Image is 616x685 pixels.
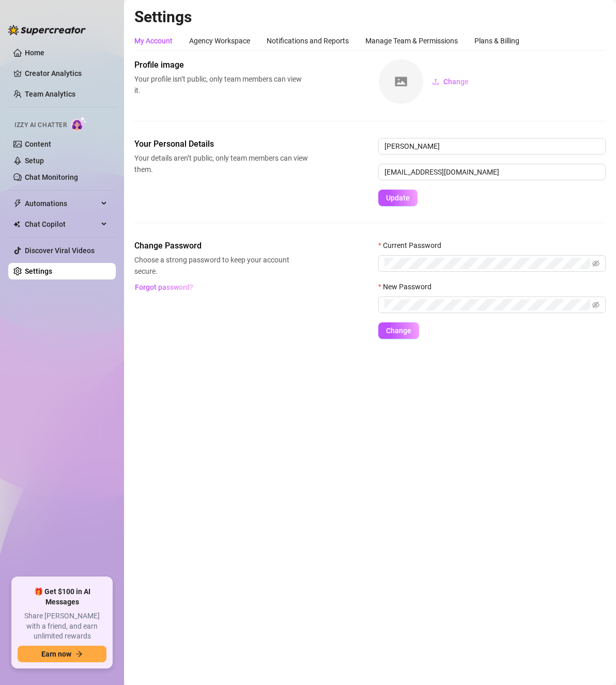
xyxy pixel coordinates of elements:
[134,35,173,46] div: My Account
[8,25,86,35] img: logo-BBDzfeDw.svg
[134,279,193,295] button: Forgot password?
[378,240,448,251] label: Current Password
[474,35,519,46] div: Plans & Billing
[189,35,250,46] div: Agency Workspace
[134,73,308,96] span: Your profile isn’t public, only team members can view it.
[75,650,83,658] span: arrow-right
[25,140,51,148] a: Content
[18,646,106,662] button: Earn nowarrow-right
[134,254,308,277] span: Choose a strong password to keep your account secure.
[25,246,95,255] a: Discover Viral Videos
[267,35,349,46] div: Notifications and Reports
[41,650,71,658] span: Earn now
[378,164,606,180] input: Enter new email
[71,116,87,131] img: AI Chatter
[378,190,418,206] button: Update
[25,90,75,98] a: Team Analytics
[432,78,439,85] span: upload
[25,195,98,212] span: Automations
[25,49,44,57] a: Home
[18,611,106,642] span: Share [PERSON_NAME] with a friend, and earn unlimited rewards
[18,587,106,607] span: 🎁 Get $100 in AI Messages
[443,77,469,86] span: Change
[135,283,193,291] span: Forgot password?
[386,326,411,335] span: Change
[13,221,20,228] img: Chat Copilot
[25,157,44,165] a: Setup
[424,73,477,90] button: Change
[378,138,606,154] input: Enter name
[592,301,599,308] span: eye-invisible
[378,281,438,292] label: New Password
[134,138,308,150] span: Your Personal Details
[25,267,52,275] a: Settings
[134,240,308,252] span: Change Password
[384,258,590,269] input: Current Password
[134,152,308,175] span: Your details aren’t public, only team members can view them.
[386,194,410,202] span: Update
[134,7,606,27] h2: Settings
[384,299,590,310] input: New Password
[25,65,107,82] a: Creator Analytics
[14,120,67,130] span: Izzy AI Chatter
[13,199,22,208] span: thunderbolt
[365,35,458,46] div: Manage Team & Permissions
[379,59,423,104] img: square-placeholder.png
[592,260,599,267] span: eye-invisible
[378,322,419,339] button: Change
[25,216,98,232] span: Chat Copilot
[25,173,78,181] a: Chat Monitoring
[134,59,308,71] span: Profile image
